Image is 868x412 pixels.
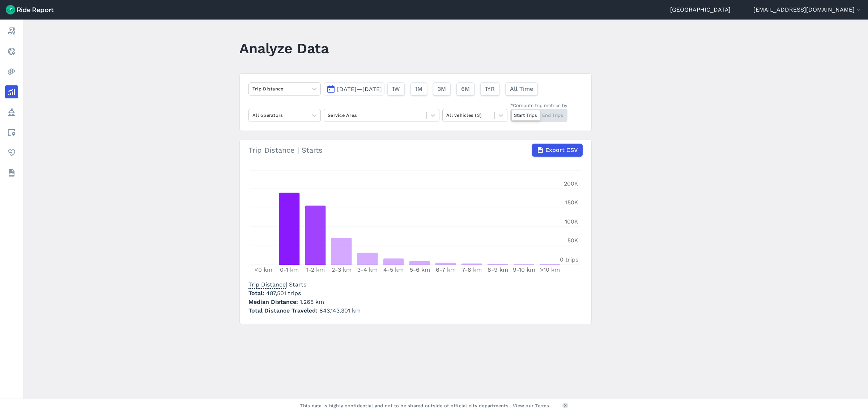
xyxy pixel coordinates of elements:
[319,307,361,314] span: 843,143.301 km
[5,126,18,139] a: Areas
[415,85,422,93] span: 1M
[567,237,578,244] tspan: 50K
[248,307,319,314] span: Total Distance Traveled
[5,65,18,78] a: Heatmaps
[540,266,560,273] tspan: >10 km
[564,180,578,187] tspan: 200K
[410,266,430,273] tspan: 5-6 km
[357,266,378,273] tspan: 3-4 km
[513,402,551,409] a: View our Terms.
[239,38,329,58] h1: Analyze Data
[5,106,18,119] a: Policy
[513,266,535,273] tspan: 9-10 km
[248,144,583,157] div: Trip Distance | Starts
[248,279,286,289] span: Trip Distance
[485,85,495,93] span: 1YR
[5,85,18,98] a: Analyze
[248,281,306,288] span: | Starts
[433,82,451,95] button: 3M
[383,266,404,273] tspan: 4-5 km
[510,85,533,93] span: All Time
[505,82,538,95] button: All Time
[387,82,405,95] button: 1W
[306,266,325,273] tspan: 1-2 km
[280,266,299,273] tspan: 0-1 km
[545,146,578,154] span: Export CSV
[560,256,578,263] tspan: 0 trips
[6,5,54,14] img: Ride Report
[337,86,382,93] span: [DATE]—[DATE]
[480,82,499,95] button: 1YR
[410,82,427,95] button: 1M
[753,5,862,14] button: [EMAIL_ADDRESS][DOMAIN_NAME]
[565,199,578,206] tspan: 150K
[462,266,482,273] tspan: 7-8 km
[488,266,508,273] tspan: 8-9 km
[324,82,384,95] button: [DATE]—[DATE]
[248,290,266,297] span: Total
[532,144,583,157] button: Export CSV
[255,266,272,273] tspan: <0 km
[565,218,578,225] tspan: 100K
[670,5,731,14] a: [GEOGRAPHIC_DATA]
[5,146,18,159] a: Health
[438,85,446,93] span: 3M
[456,82,475,95] button: 6M
[392,85,400,93] span: 1W
[266,290,301,297] span: 487,501 trips
[332,266,352,273] tspan: 2-3 km
[248,298,361,306] p: 1.265 km
[5,45,18,58] a: Realtime
[461,85,470,93] span: 6M
[510,102,567,109] div: *Compute trip metrics by
[5,166,18,179] a: Datasets
[436,266,456,273] tspan: 6-7 km
[5,25,18,38] a: Report
[248,296,300,306] span: Median Distance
